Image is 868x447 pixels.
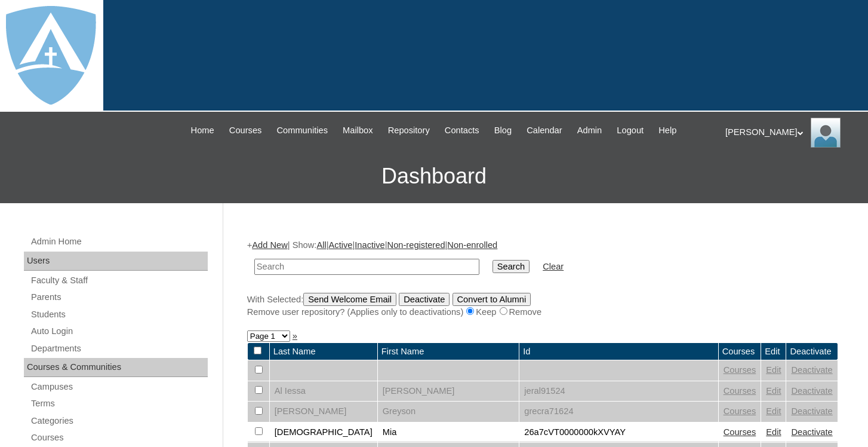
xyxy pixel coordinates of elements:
[719,343,761,360] td: Courses
[30,324,208,339] a: Auto Login
[766,406,781,416] a: Edit
[519,343,718,360] td: Id
[6,6,96,105] img: logo-white.png
[316,240,326,250] a: All
[399,293,450,306] input: Deactivate
[652,124,682,137] a: Help
[724,365,756,375] a: Courses
[270,422,377,443] td: [DEMOGRAPHIC_DATA]
[543,262,564,271] a: Clear
[447,240,497,250] a: Non-enrolled
[527,124,562,137] span: Calendar
[617,124,644,137] span: Logout
[276,124,328,137] span: Communities
[791,406,832,416] a: Deactivate
[329,240,353,250] a: Active
[791,386,832,396] a: Deactivate
[293,331,297,341] a: »
[519,381,718,402] td: jeral91524
[378,422,519,443] td: Mia
[725,118,856,148] div: [PERSON_NAME]
[270,343,377,360] td: Last Name
[24,358,208,377] div: Courses & Communities
[761,343,786,360] td: Edit
[30,341,208,356] a: Departments
[388,124,430,137] span: Repository
[185,124,220,137] a: Home
[30,396,208,411] a: Terms
[343,124,373,137] span: Mailbox
[355,240,385,250] a: Inactive
[766,365,781,375] a: Edit
[488,124,518,137] a: Blog
[223,124,268,137] a: Courses
[30,273,208,288] a: Faculty & Staff
[521,124,568,137] a: Calendar
[493,260,530,273] input: Search
[30,290,208,305] a: Parents
[724,406,756,416] a: Courses
[611,124,650,137] a: Logout
[577,124,602,137] span: Admin
[494,124,512,137] span: Blog
[382,124,436,137] a: Repository
[337,124,379,137] a: Mailbox
[229,124,262,137] span: Courses
[303,293,396,306] input: Send Welcome Email
[30,379,208,394] a: Campuses
[30,414,208,428] a: Categories
[439,124,485,137] a: Contacts
[6,149,862,203] h3: Dashboard
[270,402,377,422] td: [PERSON_NAME]
[724,386,756,396] a: Courses
[519,422,718,443] td: 26a7cVT0000000kXVYAY
[724,427,756,437] a: Courses
[791,427,832,437] a: Deactivate
[378,402,519,422] td: Greyson
[247,293,838,319] div: With Selected:
[445,124,479,137] span: Contacts
[378,381,519,402] td: [PERSON_NAME]
[30,430,208,445] a: Courses
[766,386,781,396] a: Edit
[24,252,208,271] div: Users
[519,402,718,422] td: grecra71624
[791,365,832,375] a: Deactivate
[786,343,837,360] td: Deactivate
[766,427,781,437] a: Edit
[252,240,287,250] a: Add New
[30,234,208,249] a: Admin Home
[254,259,479,275] input: Search
[247,306,838,319] div: Remove user repository? (Applies only to deactivations) Keep Remove
[811,118,841,148] img: Thomas Lambert
[453,293,531,306] input: Convert to Alumni
[247,239,838,318] div: + | Show: | | | |
[270,124,334,137] a: Communities
[378,343,519,360] td: First Name
[658,124,676,137] span: Help
[387,240,445,250] a: Non-registered
[571,124,608,137] a: Admin
[30,307,208,322] a: Students
[191,124,214,137] span: Home
[270,381,377,402] td: Al Iessa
